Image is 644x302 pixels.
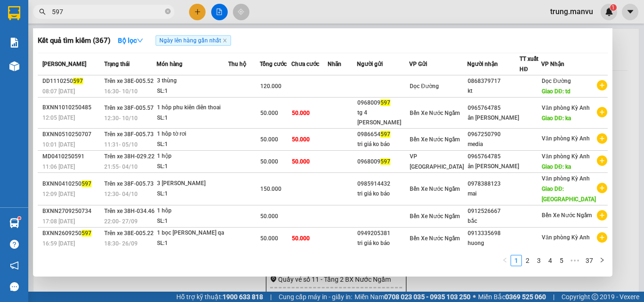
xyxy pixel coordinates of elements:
li: 2 [522,255,533,266]
span: plus-circle [597,155,607,166]
div: SL: 1 [157,216,228,227]
span: Thu hộ [228,61,246,67]
span: 16:59 [DATE] [42,240,75,247]
div: BXNN2709250734 [42,206,101,216]
span: 597 [380,131,390,138]
li: 37 [582,255,596,266]
div: 0967250790 [468,130,519,139]
span: 12:05 [DATE] [42,114,75,121]
span: ••• [567,255,582,266]
div: DD1110250 [42,76,101,86]
span: 22:00 - 27/09 [104,218,138,225]
li: In ngày: 18:33 11/10 [5,70,104,83]
div: 0913335698 [468,229,519,238]
span: 597 [82,230,91,237]
span: 50.000 [260,235,278,242]
div: BXNN0510250707 [42,130,101,139]
span: 50.000 [292,158,310,165]
a: 1 [511,255,521,266]
li: 5 [556,255,567,266]
span: Ngày lên hàng gần nhất [156,35,231,46]
span: question-circle [10,240,19,249]
span: 597 [82,180,91,187]
span: Trên xe 38H-034.46 [104,208,155,214]
img: logo-vxr [8,6,20,20]
span: Bến Xe Nước Ngầm [410,186,460,192]
div: 0986654 [357,130,409,139]
div: 0985914432 [357,179,409,189]
div: ân [PERSON_NAME] [468,113,519,123]
span: Văn phòng Kỳ Anh [542,135,590,142]
div: BXNN0410250 [42,179,101,189]
div: 3 [PERSON_NAME] [157,179,228,189]
div: 0912526667 [468,206,519,216]
a: 37 [583,255,596,266]
span: Giao DĐ: ka [542,163,571,170]
span: [PERSON_NAME] [42,61,86,67]
div: SL: 1 [157,162,228,172]
span: VP Nhận [541,61,564,67]
span: 18:30 - 26/09 [104,240,138,247]
div: SL: 1 [157,139,228,150]
span: TT xuất HĐ [520,56,538,73]
div: 1 hôp phu kiên điên thoai [157,103,228,113]
div: 3 thùng [157,76,228,86]
span: 597 [73,78,83,84]
div: 0965764785 [468,152,519,162]
div: 0978388123 [468,179,519,189]
div: MD0410250591 [42,152,101,162]
span: 16:30 - 10/10 [104,88,138,95]
span: close [223,38,227,43]
span: 50.000 [260,110,278,116]
span: Dọc Đường [542,78,571,84]
span: 120.000 [260,83,281,90]
span: Giao DĐ: ka [542,115,571,122]
span: 21:55 - 04/10 [104,163,138,170]
li: 4 [545,255,556,266]
span: 12:30 - 04/10 [104,191,138,197]
img: solution-icon [9,38,19,48]
span: plus-circle [597,210,607,220]
div: SL: 1 [157,189,228,199]
span: plus-circle [597,232,607,243]
span: close-circle [165,8,171,14]
span: 12:09 [DATE] [42,191,75,197]
span: right [599,257,605,263]
span: Bến Xe Nước Ngầm [542,212,592,219]
span: Giao DĐ: td [542,88,570,95]
span: plus-circle [597,107,607,117]
span: 50.000 [260,213,278,220]
span: Văn phòng Kỳ Anh [542,175,590,182]
div: tri giá ko báo [357,189,409,199]
li: 3 [533,255,545,266]
span: 150.000 [260,186,281,192]
div: tri giá ko báo [357,238,409,248]
span: search [39,8,46,15]
span: Trên xe 38F-005.73 [104,131,154,138]
div: 0965764785 [468,103,519,113]
span: Chưa cước [291,61,319,67]
sup: 1 [18,217,21,220]
div: kt [468,86,519,96]
span: plus-circle [597,183,607,193]
span: 12:30 - 10/10 [104,115,138,122]
div: 1 hộp [157,151,228,162]
li: [PERSON_NAME] [5,57,104,70]
div: 0949205381 [357,229,409,238]
div: SL: 1 [157,113,228,123]
div: BXNN1010250485 [42,103,101,113]
button: left [499,255,511,266]
div: 1 hôp tờ rơi [157,129,228,139]
span: 11:31 - 05/10 [104,141,138,148]
div: ân [PERSON_NAME] [468,162,519,171]
div: 0968009 [357,98,409,108]
span: Người nhận [467,61,498,67]
span: 50.000 [292,110,310,116]
li: Previous Page [499,255,511,266]
span: Món hàng [157,61,182,67]
span: Tổng cước [260,61,287,67]
div: BXNN2609250 [42,229,101,238]
span: Trên xe 38E-005.52 [104,78,154,84]
span: Nhãn [328,61,341,67]
div: media [468,139,519,149]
